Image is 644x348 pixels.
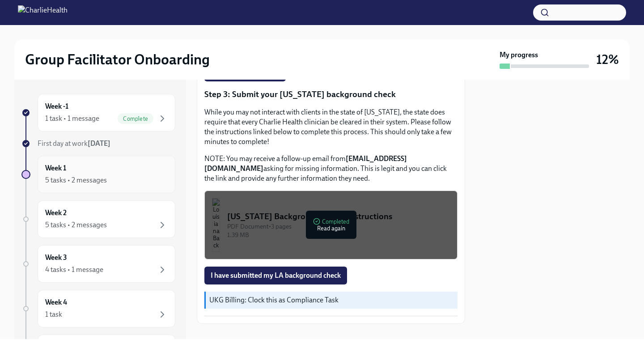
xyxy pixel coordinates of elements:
[45,114,99,123] div: 1 task • 1 message
[212,198,220,252] img: Louisiana Background Check Instructions
[21,200,175,238] a: Week 25 tasks • 2 messages
[45,220,107,230] div: 5 tasks • 2 messages
[204,267,347,284] button: I have submitted my LA background check
[204,154,458,183] p: NOTE: You may receive a follow-up email from asking for missing information. This is legit and yo...
[45,297,67,307] h6: Week 4
[21,156,175,193] a: Week 15 tasks • 2 messages
[596,51,619,68] h3: 12%
[45,265,103,275] div: 4 tasks • 1 message
[21,94,175,132] a: Week -11 task • 1 messageComplete
[38,139,110,148] span: First day at work
[118,115,153,122] span: Complete
[45,163,66,173] h6: Week 1
[45,102,68,111] h6: Week -1
[204,107,458,147] p: While you may not interact with clients in the state of [US_STATE], the state does require that e...
[500,50,538,60] strong: My progress
[204,89,458,100] p: Step 3: Submit your [US_STATE] background check
[204,191,458,259] button: [US_STATE] Background Check InstructionsPDF Document•3 pages1.39 MBCompletedRead again
[227,231,450,239] div: 1.39 MB
[25,51,210,68] h2: Group Facilitator Onboarding
[45,175,107,185] div: 5 tasks • 2 messages
[211,271,341,280] span: I have submitted my LA background check
[21,290,175,327] a: Week 41 task
[21,245,175,283] a: Week 34 tasks • 1 message
[227,211,450,222] div: [US_STATE] Background Check Instructions
[204,154,407,173] strong: [EMAIL_ADDRESS][DOMAIN_NAME]
[209,295,454,305] p: UKG Billing: Clock this as Compliance Task
[21,139,175,149] a: First day at work[DATE]
[45,253,67,263] h6: Week 3
[45,208,67,218] h6: Week 2
[45,310,62,319] div: 1 task
[227,222,450,231] div: PDF Document • 3 pages
[18,5,68,20] img: CharlieHealth
[88,139,110,148] strong: [DATE]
